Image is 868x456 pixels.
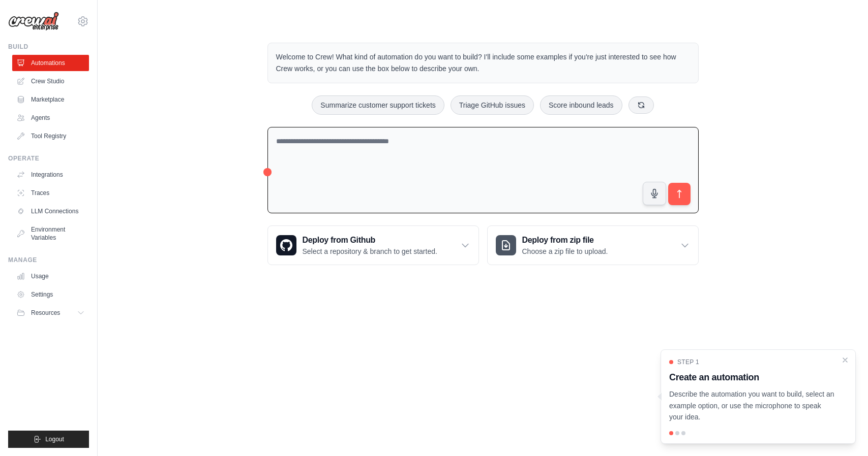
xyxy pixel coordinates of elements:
[12,305,89,321] button: Resources
[669,370,835,384] h3: Create an automation
[12,203,89,219] a: LLM Connections
[12,73,89,89] a: Crew Studio
[12,286,89,303] a: Settings
[540,95,622,115] button: Score inbound leads
[12,185,89,201] a: Traces
[31,309,60,317] span: Resources
[669,388,835,423] p: Describe the automation you want to build, select an example option, or use the microphone to spe...
[12,268,89,284] a: Usage
[8,256,89,264] div: Manage
[12,110,89,126] a: Agents
[12,55,89,71] a: Automations
[276,51,690,75] p: Welcome to Crew! What kind of automation do you want to build? I'll include some examples if you'...
[12,221,89,246] a: Environment Variables
[522,234,608,246] h3: Deploy from zip file
[12,91,89,108] a: Marketplace
[677,358,699,366] span: Step 1
[522,246,608,256] p: Choose a zip file to upload.
[312,95,444,115] button: Summarize customer support tickets
[451,95,534,115] button: Triage GitHub issues
[8,154,89,162] div: Operate
[303,234,437,246] h3: Deploy from Github
[841,356,849,364] button: Close walkthrough
[8,43,89,51] div: Build
[303,246,437,256] p: Select a repository & branch to get started.
[45,435,64,443] span: Logout
[12,128,89,144] a: Tool Registry
[8,431,89,448] button: Logout
[8,12,59,31] img: Logo
[12,167,89,183] a: Integrations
